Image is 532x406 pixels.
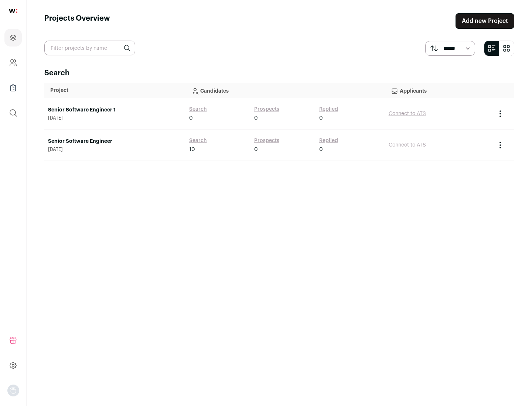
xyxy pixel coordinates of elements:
[4,54,22,72] a: Company and ATS Settings
[4,29,22,47] a: Projects
[389,111,426,116] a: Connect to ATS
[319,137,338,144] a: Replied
[456,13,514,29] a: Add new Project
[254,106,279,113] a: Prospects
[389,142,426,148] a: Connect to ATS
[254,137,279,144] a: Prospects
[496,141,505,149] button: Project Actions
[48,138,182,145] a: Senior Software Engineer
[319,106,338,113] a: Replied
[191,83,379,98] p: Candidates
[254,146,258,153] span: 0
[48,106,182,114] a: Senior Software Engineer 1
[9,9,17,13] img: wellfound-shorthand-0d5821cbd27db2630d0214b213865d53afaa358527fdda9d0ea32b1df1b89c2c.svg
[391,83,486,98] p: Applicants
[44,41,135,55] input: Filter projects by name
[319,146,323,153] span: 0
[48,147,182,152] span: [DATE]
[4,79,22,97] a: Company Lists
[496,109,505,118] button: Project Actions
[44,13,110,29] h1: Projects Overview
[189,114,193,122] span: 0
[189,106,207,113] a: Search
[319,114,323,122] span: 0
[44,68,514,78] h2: Search
[189,146,195,153] span: 10
[254,114,258,122] span: 0
[7,385,19,396] button: Open dropdown
[189,137,207,144] a: Search
[7,385,19,396] img: nopic.png
[48,115,182,121] span: [DATE]
[50,87,180,94] p: Project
